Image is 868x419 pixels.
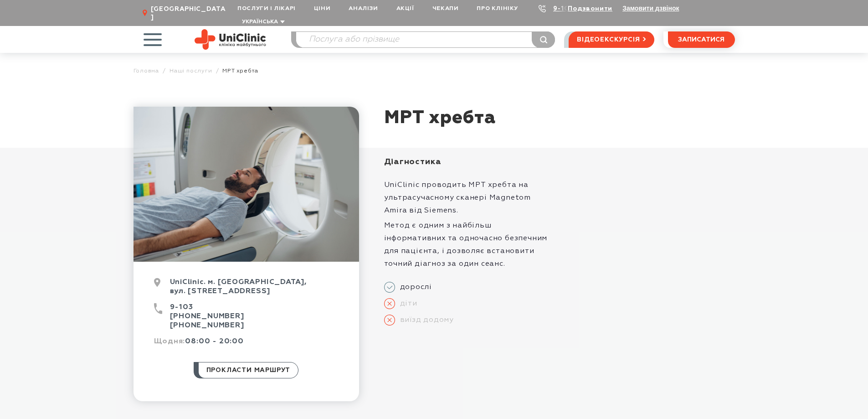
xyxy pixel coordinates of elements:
img: Uniclinic [195,29,266,50]
span: [GEOGRAPHIC_DATA] [151,5,228,21]
span: відеоекскурсія [577,32,640,47]
input: Послуга або прізвище [296,32,555,47]
span: діти [395,299,417,308]
span: Щодня: [154,338,185,345]
a: прокласти маршрут [194,362,299,378]
span: прокласти маршрут [206,362,291,378]
a: Головна [134,67,159,74]
button: Українська [240,19,285,26]
p: Метод є одним з найбільш інформативних та одночасно безпечним для пацієнта, і дозволяє встановити... [384,219,554,270]
div: Діагностика [384,157,554,167]
a: 9-103 [553,5,573,12]
span: Українська [242,19,278,25]
span: МРТ хребта [222,67,258,74]
a: [PHONE_NUMBER] [170,313,244,320]
button: записатися [668,31,735,48]
a: 9-103 [170,304,193,311]
span: записатися [678,36,724,43]
span: виїзд додому [395,316,454,325]
button: Замовити дзвінок [622,5,679,12]
a: [PHONE_NUMBER] [170,322,244,329]
div: 08:00 - 20:00 [154,337,339,353]
div: UniClinic. м. [GEOGRAPHIC_DATA], вул. [STREET_ADDRESS] [154,278,339,303]
p: UniClinic проводить МРТ хребта на ультрасучасному сканері Magnetom Amira від Siemens. [384,179,554,217]
h1: МРТ хребта [384,107,496,129]
a: Наші послуги [169,67,212,74]
a: відеоекскурсія [569,31,654,48]
a: Подзвонити [568,5,612,12]
span: дорослі [395,283,432,292]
